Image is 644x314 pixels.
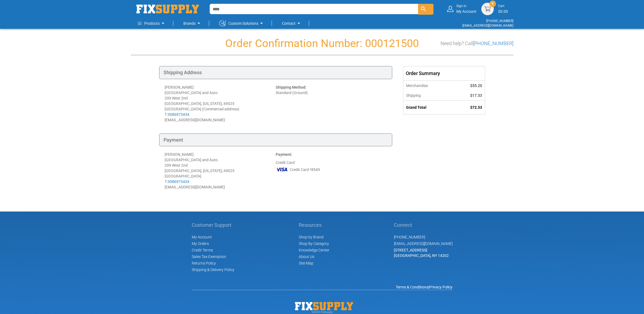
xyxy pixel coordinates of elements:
[403,80,453,91] th: Merchandise
[168,112,189,117] a: 3086973434
[192,284,453,290] div: |
[394,248,449,258] span: [STREET_ADDRESS] [GEOGRAPHIC_DATA], NY 14202
[403,91,453,101] th: Shipping
[136,5,199,13] a: store logo
[406,105,426,110] strong: Grand Total
[462,24,513,27] a: [EMAIL_ADDRESS][DOMAIN_NAME]
[168,179,189,184] a: 3086973434
[299,235,323,239] a: Shop by Brand
[299,241,329,246] a: Shop By Category
[299,248,329,252] a: Knowledge Center
[394,235,425,239] a: [PHONE_NUMBER]
[276,85,306,89] strong: Shipping Method:
[470,83,482,88] span: $55.20
[299,222,329,228] h5: Resources
[396,285,428,289] a: Terms & Conditions
[456,4,476,8] small: Sign in
[470,93,482,98] span: $17.33
[470,105,482,110] span: $72.53
[192,268,234,272] a: Shipping & Delivery Policy
[492,1,494,6] span: 0
[498,9,508,14] span: $0.00
[394,222,453,228] h5: Connect
[159,66,392,79] div: Shipping Address
[295,302,353,310] img: Fix Industrial Supply
[394,241,453,246] a: [EMAIL_ADDRESS][DOMAIN_NAME]
[192,254,226,259] span: Sales Tax Exemption
[473,41,513,46] a: [PHONE_NUMBER]
[192,248,213,252] span: Credit Terms
[312,310,333,313] span: © 2025 FixSupply
[403,66,485,80] div: Order Summary
[183,18,202,29] a: Brands
[192,261,216,265] a: Returns Policy
[429,285,453,289] a: Privacy Policy
[192,235,212,239] span: My Account
[165,152,276,190] div: [PERSON_NAME] [GEOGRAPHIC_DATA] and Auto 209 West 2nd [GEOGRAPHIC_DATA], [US_STATE], 69025 [GEOGR...
[159,133,392,147] div: Payment
[131,38,513,49] h1: Order Confirmation Number: 000121500
[456,4,476,14] div: My Account
[299,254,314,259] a: About Us
[276,165,288,173] img: VI
[219,18,265,29] a: Custom Solutions
[165,85,276,123] div: [PERSON_NAME] [GEOGRAPHIC_DATA] and Auto 209 West 2nd [GEOGRAPHIC_DATA], [US_STATE], 69025 [GEOGR...
[486,19,513,23] a: [PHONE_NUMBER]
[276,152,292,157] strong: Payment:
[282,18,302,29] a: Contact
[138,18,166,29] a: Products
[290,167,320,172] span: Credit Card *8549
[299,261,313,265] a: Site Map
[276,85,387,123] div: Standard (Ground)
[441,41,513,46] h3: Need help? Call
[498,4,508,8] small: Cart
[276,152,387,190] div: Credit Card
[192,222,234,228] h5: Customer Support
[136,5,199,13] img: Fix Industrial Supply
[192,241,209,246] span: My Orders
